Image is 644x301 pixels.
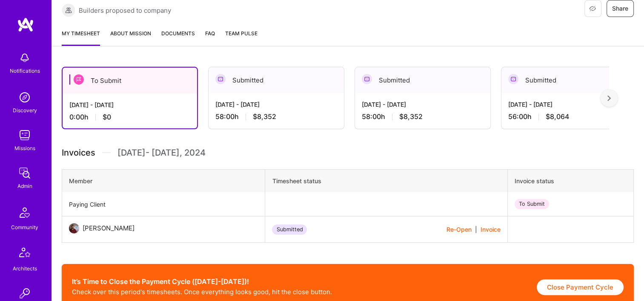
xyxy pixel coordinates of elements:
[265,170,507,193] th: Timesheet status
[72,287,332,296] p: Check over this period's timesheets. Once everything looks good, hit the close button.
[69,223,79,233] img: User Avatar
[62,146,95,159] span: Invoices
[13,264,37,273] div: Architects
[10,66,40,75] div: Notifications
[607,95,611,101] img: right
[161,29,195,38] span: Documents
[515,199,549,209] div: To Submit
[11,223,38,232] div: Community
[17,17,34,32] img: logo
[481,225,501,234] button: Invoice
[103,113,111,122] span: $0
[399,112,423,121] span: $8,352
[272,224,307,235] div: Submitted
[507,170,633,193] th: Invoice status
[205,29,215,46] a: FAQ
[612,4,628,13] span: Share
[69,113,190,122] div: 0:00 h
[215,74,226,84] img: Submitted
[72,278,332,286] h2: It’s Time to Close the Payment Cycle ([DATE]-[DATE])!
[225,29,258,46] a: Team Pulse
[69,100,190,109] div: [DATE] - [DATE]
[225,30,258,37] span: Team Pulse
[62,29,100,46] a: My timesheet
[62,170,265,193] th: Member
[508,100,630,109] div: [DATE] - [DATE]
[355,67,490,93] div: Submitted
[447,225,472,234] button: Re-Open
[215,112,337,121] div: 58:00 h
[508,74,518,84] img: Submitted
[83,223,135,233] div: [PERSON_NAME]
[589,5,596,12] i: icon EyeClosed
[508,112,630,121] div: 56:00 h
[13,106,37,115] div: Discovery
[501,67,637,93] div: Submitted
[102,146,111,159] img: Divider
[215,100,337,109] div: [DATE] - [DATE]
[62,3,75,17] img: Builders proposed to company
[14,244,35,264] img: Architects
[14,202,35,223] img: Community
[16,127,33,144] img: teamwork
[14,144,35,153] div: Missions
[62,192,265,216] td: Paying Client
[209,67,344,93] div: Submitted
[253,112,276,121] span: $8,352
[16,89,33,106] img: discovery
[16,165,33,182] img: admin teamwork
[362,112,484,121] div: 58:00 h
[16,49,33,66] img: bell
[79,6,171,15] span: Builders proposed to company
[546,112,569,121] span: $8,064
[74,74,84,85] img: To Submit
[110,29,151,46] a: About Mission
[447,225,501,234] div: |
[362,100,484,109] div: [DATE] - [DATE]
[63,68,197,94] div: To Submit
[17,182,32,190] div: Admin
[117,146,206,159] span: [DATE] - [DATE] , 2024
[537,279,624,295] button: Close Payment Cycle
[161,29,195,46] a: Documents
[362,74,372,84] img: Submitted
